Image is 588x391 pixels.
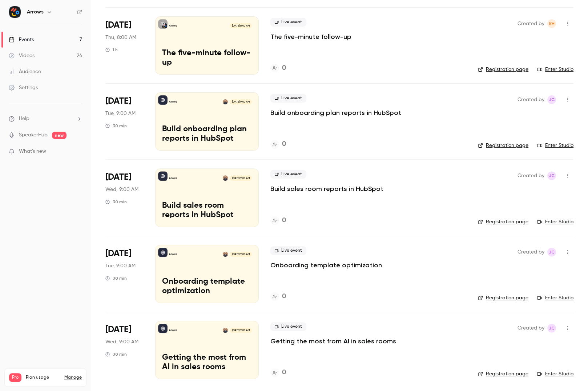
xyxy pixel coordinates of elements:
a: Registration page [478,370,528,378]
h4: 0 [282,63,286,73]
span: What's new [19,148,46,155]
p: Arrows [169,176,177,180]
span: Wed, 9:00 AM [105,186,138,193]
a: Registration page [478,294,528,302]
div: 30 min [105,351,127,357]
img: Shareil Nariman [223,175,228,180]
li: help-dropdown-opener [9,115,82,123]
span: [DATE] 9:00 AM [230,99,251,104]
div: Events [9,36,34,43]
span: [DATE] [105,324,131,335]
a: 0 [270,292,286,302]
a: Enter Studio [537,294,573,302]
p: Onboarding template optimization [162,277,252,296]
h4: 0 [282,368,286,378]
span: Jamie Carlson [547,95,556,104]
span: [DATE] 9:00 AM [230,175,251,180]
div: 30 min [105,199,127,205]
span: JC [549,171,555,180]
span: Created by [517,95,544,104]
span: Jamie Carlson [547,171,556,180]
div: 30 min [105,123,127,129]
a: Registration page [478,218,528,226]
a: SpeakerHub [19,131,48,139]
a: Onboarding template optimizationArrowsShareil Nariman[DATE] 9:00 AMOnboarding template optimization [155,245,259,303]
p: Arrows [169,100,177,104]
h4: 0 [282,139,286,149]
a: Enter Studio [537,218,573,226]
span: [DATE] 9:00 AM [230,328,251,333]
a: 0 [270,139,286,149]
span: Live event [270,18,306,27]
div: Audience [9,68,41,75]
a: The five-minute follow-upArrows[DATE] 8:00 AMThe five-minute follow-up [155,16,259,75]
span: Live event [270,94,306,103]
div: Sep 30 Tue, 9:00 AM (America/Los Angeles) [105,245,144,303]
a: Enter Studio [537,66,573,73]
div: Sep 24 Wed, 9:00 AM (America/Los Angeles) [105,168,144,227]
a: Manage [64,375,82,380]
span: KH [549,19,555,28]
img: Shareil Nariman [223,99,228,104]
span: Live event [270,170,306,179]
span: [DATE] [105,95,131,107]
span: new [52,132,67,139]
iframe: Noticeable Trigger [73,148,82,155]
span: JC [549,248,555,256]
span: JC [549,95,555,104]
div: Sep 23 Tue, 9:00 AM (America/Los Angeles) [105,92,144,151]
a: Getting the most from AI in sales roomsArrowsShareil Nariman[DATE] 9:00 AMGetting the most from A... [155,321,259,379]
h6: Arrows [27,8,44,16]
a: Build onboarding plan reports in HubSpotArrowsShareil Nariman[DATE] 9:00 AMBuild onboarding plan ... [155,92,259,151]
div: Oct 1 Wed, 9:00 AM (America/Los Angeles) [105,321,144,379]
span: Wed, 9:00 AM [105,338,138,346]
div: Sep 18 Thu, 8:00 AM (America/Los Angeles) [105,16,144,75]
span: Plan usage [26,375,60,380]
a: Build onboarding plan reports in HubSpot [270,108,401,117]
a: The five-minute follow-up [270,32,351,41]
a: Registration page [478,142,528,149]
a: Build sales room reports in HubSpotArrowsShareil Nariman[DATE] 9:00 AMBuild sales room reports in... [155,168,259,227]
p: Arrows [169,252,177,256]
span: Live event [270,322,306,331]
div: Videos [9,52,35,59]
span: Created by [517,171,544,180]
span: Pro [9,373,21,382]
span: Created by [517,19,544,28]
span: JC [549,324,555,332]
div: 30 min [105,275,127,281]
p: Arrows [169,24,177,28]
h4: 0 [282,216,286,226]
span: Live event [270,246,306,255]
img: Shareil Nariman [223,252,228,257]
span: Tue, 9:00 AM [105,110,136,117]
img: Arrows [9,6,21,18]
a: 0 [270,368,286,378]
span: [DATE] [105,171,131,183]
a: Getting the most from AI in sales rooms [270,337,396,346]
p: Arrows [169,328,177,332]
p: Onboarding template optimization [270,261,382,270]
span: Kim Hacker [547,19,556,28]
span: [DATE] 8:00 AM [230,23,251,28]
a: Build sales room reports in HubSpot [270,184,383,193]
a: Registration page [478,66,528,73]
span: Jamie Carlson [547,248,556,256]
p: Build sales room reports in HubSpot [162,201,252,220]
span: Tue, 9:00 AM [105,262,136,270]
p: The five-minute follow-up [162,49,252,68]
p: Getting the most from AI in sales rooms [162,353,252,372]
img: Shareil Nariman [223,328,228,333]
span: [DATE] [105,248,131,259]
span: Created by [517,324,544,332]
h4: 0 [282,292,286,302]
a: Enter Studio [537,142,573,149]
span: Jamie Carlson [547,324,556,332]
div: Settings [9,84,38,91]
a: 0 [270,63,286,73]
span: Help [19,115,29,123]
